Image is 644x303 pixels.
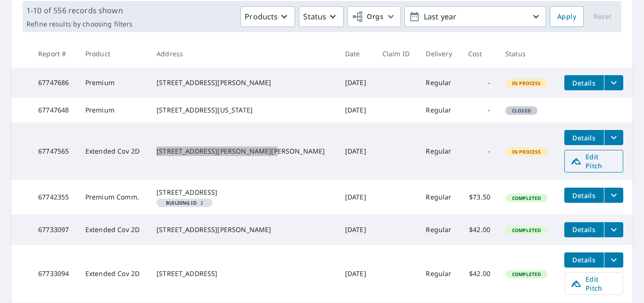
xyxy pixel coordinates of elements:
[570,152,617,170] span: Edit Pitch
[418,40,461,68] th: Delivery
[418,245,461,303] td: Regular
[461,180,498,214] td: $73.50
[461,245,498,303] td: $42.00
[338,180,375,214] td: [DATE]
[338,245,375,303] td: [DATE]
[31,180,78,214] td: 67742355
[604,252,623,268] button: filesDropdownBtn-67733094
[506,80,547,87] span: In Process
[506,107,537,114] span: Closed
[166,200,197,205] em: Building ID
[78,98,149,122] td: Premium
[564,75,604,90] button: detailsBtn-67747686
[570,191,598,200] span: Details
[245,11,278,22] p: Products
[564,222,604,237] button: detailsBtn-67733097
[338,40,375,68] th: Date
[160,200,209,205] span: 2
[26,5,132,16] p: 1-10 of 556 records shown
[564,130,604,145] button: detailsBtn-67747565
[338,98,375,122] td: [DATE]
[405,6,546,27] button: Last year
[498,40,557,68] th: Status
[299,6,344,27] button: Status
[506,227,546,234] span: Completed
[604,75,623,90] button: filesDropdownBtn-67747686
[564,252,604,268] button: detailsBtn-67733094
[420,9,530,25] p: Last year
[31,98,78,122] td: 67747648
[157,147,330,156] div: [STREET_ADDRESS][PERSON_NAME][PERSON_NAME]
[157,269,330,278] div: [STREET_ADDRESS]
[570,255,598,264] span: Details
[352,11,383,23] span: Orgs
[157,105,330,115] div: [STREET_ADDRESS][US_STATE]
[570,78,598,87] span: Details
[550,6,584,27] button: Apply
[157,78,330,87] div: [STREET_ADDRESS][PERSON_NAME]
[506,271,546,277] span: Completed
[557,11,576,23] span: Apply
[564,188,604,203] button: detailsBtn-67742355
[604,222,623,237] button: filesDropdownBtn-67733097
[564,272,623,295] a: Edit Pitch
[461,40,498,68] th: Cost
[78,180,149,214] td: Premium Comm.
[338,68,375,98] td: [DATE]
[31,245,78,303] td: 67733094
[78,40,149,68] th: Product
[31,40,78,68] th: Report #
[31,122,78,180] td: 67747565
[418,68,461,98] td: Regular
[461,98,498,122] td: -
[26,20,132,28] p: Refine results by choosing filters
[418,98,461,122] td: Regular
[564,150,623,173] a: Edit Pitch
[78,68,149,98] td: Premium
[604,130,623,145] button: filesDropdownBtn-67747565
[157,188,330,197] div: [STREET_ADDRESS]
[338,215,375,245] td: [DATE]
[418,180,461,214] td: Regular
[31,68,78,98] td: 67747686
[78,245,149,303] td: Extended Cov 2D
[240,6,295,27] button: Products
[461,122,498,180] td: -
[506,148,547,155] span: In Process
[418,215,461,245] td: Regular
[375,40,419,68] th: Claim ID
[570,133,598,142] span: Details
[570,275,617,293] span: Edit Pitch
[418,122,461,180] td: Regular
[506,195,546,201] span: Completed
[604,188,623,203] button: filesDropdownBtn-67742355
[157,225,330,234] div: [STREET_ADDRESS][PERSON_NAME]
[31,215,78,245] td: 67733097
[338,122,375,180] td: [DATE]
[570,225,598,234] span: Details
[347,6,401,27] button: Orgs
[303,11,326,22] p: Status
[78,122,149,180] td: Extended Cov 2D
[78,215,149,245] td: Extended Cov 2D
[461,215,498,245] td: $42.00
[149,40,338,68] th: Address
[461,68,498,98] td: -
